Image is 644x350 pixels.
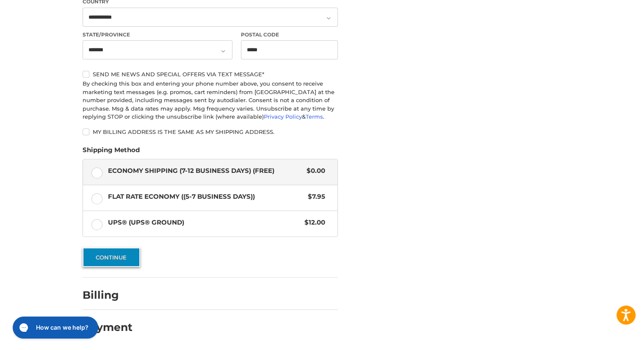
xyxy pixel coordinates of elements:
span: $0.00 [302,166,325,176]
label: State/Province [83,31,232,39]
label: My billing address is the same as my shipping address. [83,128,338,135]
legend: Shipping Method [83,145,140,159]
span: Flat Rate Economy ((5-7 Business Days)) [108,192,304,202]
h2: Payment [83,321,133,334]
label: Send me news and special offers via text message* [83,71,338,78]
span: $12.00 [300,218,325,228]
a: Privacy Policy [264,113,302,120]
span: Economy Shipping (7-12 Business Days) (Free) [108,166,303,176]
button: Continue [83,247,140,267]
span: UPS® (UPS® Ground) [108,218,301,228]
h2: Billing [83,289,132,302]
div: By checking this box and entering your phone number above, you consent to receive marketing text ... [83,80,338,121]
iframe: Gorgias live chat messenger [8,314,100,342]
a: Terms [306,113,323,120]
span: $7.95 [304,192,325,202]
label: Postal Code [241,31,338,39]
